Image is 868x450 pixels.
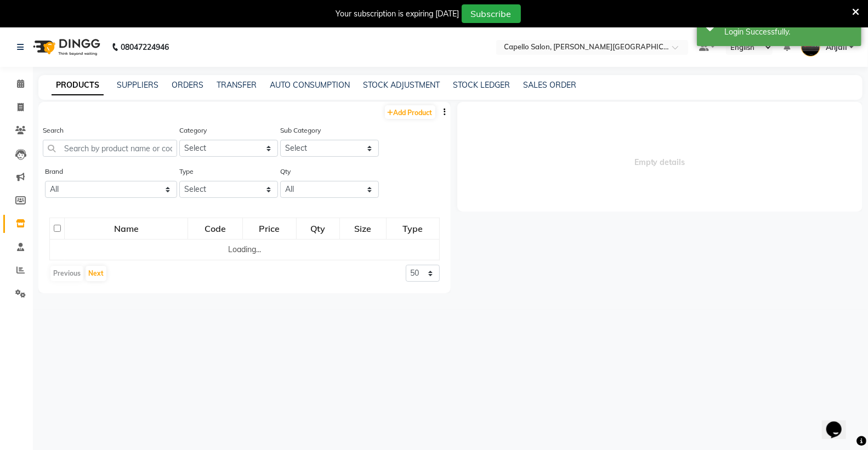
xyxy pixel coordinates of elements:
td: Loading... [50,240,440,260]
a: SALES ORDER [523,80,576,90]
div: Size [341,219,386,238]
div: Type [387,219,438,238]
div: Code [189,219,242,238]
b: 08047224946 [121,32,169,62]
a: ORDERS [172,80,203,90]
span: Empty details [457,102,863,212]
label: Brand [45,167,63,176]
a: PRODUCTS [52,76,104,95]
img: logo [28,32,103,62]
a: Add Product [385,105,435,119]
a: STOCK ADJUSTMENT [363,80,440,90]
div: Price [243,219,296,238]
label: Search [43,126,64,135]
button: Subscribe [462,4,521,23]
div: Name [65,219,187,238]
div: Your subscription is expiring [DATE] [336,8,459,20]
label: Category [179,126,207,135]
div: Login Successfully. [724,26,853,38]
label: Sub Category [280,126,321,135]
button: Next [86,266,106,281]
a: TRANSFER [217,80,257,90]
iframe: chat widget [822,406,857,439]
label: Qty [280,167,291,176]
label: Type [179,167,194,176]
input: Search by product name or code [43,140,177,157]
a: SUPPLIERS [117,80,158,90]
div: Qty [297,219,339,238]
a: STOCK LEDGER [453,80,510,90]
a: AUTO CONSUMPTION [270,80,350,90]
